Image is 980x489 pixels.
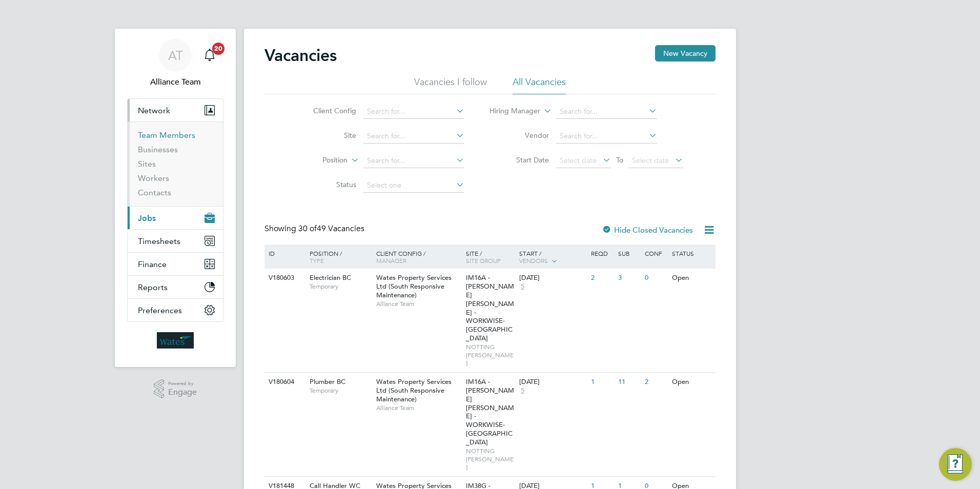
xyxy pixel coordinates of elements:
span: Network [138,106,170,115]
span: Wates Property Services Ltd (South Responsive Maintenance) [376,377,452,403]
span: Alliance Team [127,76,223,88]
span: Site Group [466,256,501,264]
div: Start / [517,244,588,270]
a: Businesses [138,145,178,154]
span: Reports [138,282,168,292]
a: Sites [138,159,156,169]
div: Network [128,121,223,206]
div: Open [669,269,714,288]
div: Position / [302,244,374,269]
button: Jobs [128,207,223,229]
span: Temporary [310,282,371,291]
div: 2 [642,373,669,392]
div: Client Config / [374,244,463,269]
span: Plumber BC [310,377,345,386]
span: Manager [376,256,406,264]
div: Sub [616,244,642,262]
span: Wates Property Services Ltd (South Responsive Maintenance) [376,273,452,299]
div: 3 [616,269,642,288]
span: 49 Vacancies [298,223,364,234]
label: Hiring Manager [481,106,540,116]
span: Temporary [310,386,371,395]
span: NOTTING [PERSON_NAME] [466,343,515,367]
span: Type [310,256,324,264]
div: Site / [463,244,517,269]
button: Reports [128,276,223,298]
button: New Vacancy [655,45,716,62]
div: Reqd [588,244,615,262]
div: 0 [642,269,669,288]
input: Select one [363,178,464,193]
div: 1 [588,373,615,392]
a: Go to home page [127,332,223,349]
span: Jobs [138,213,156,223]
div: 11 [616,373,642,392]
input: Search for... [363,154,464,168]
span: Alliance Team [376,300,461,308]
div: Open [669,373,714,392]
h2: Vacancies [264,45,337,66]
li: Vacancies I follow [414,76,487,94]
input: Search for... [363,129,464,144]
span: Preferences [138,305,182,315]
input: Search for... [556,105,657,119]
span: To [613,153,626,167]
a: Powered byEngage [154,379,197,399]
button: Preferences [128,299,223,321]
div: [DATE] [519,274,586,282]
span: Finance [138,259,167,269]
label: Start Date [490,155,549,165]
label: Hide Closed Vacancies [602,225,693,235]
span: Select date [560,156,597,165]
button: Engage Resource Center [939,448,972,481]
button: Network [128,99,223,121]
span: Timesheets [138,236,180,246]
span: 5 [519,282,526,291]
a: Contacts [138,188,171,197]
span: IM16A - [PERSON_NAME] [PERSON_NAME] - WORKWISE- [GEOGRAPHIC_DATA] [466,273,514,342]
span: 20 [212,43,224,55]
a: Team Members [138,130,195,140]
div: V180604 [266,373,302,392]
span: Electrician BC [310,273,351,282]
li: All Vacancies [513,76,566,94]
nav: Main navigation [115,29,236,367]
label: Client Config [297,106,356,115]
img: wates-logo-retina.png [157,332,194,349]
label: Position [289,155,348,166]
button: Finance [128,253,223,275]
div: [DATE] [519,378,586,386]
a: 20 [199,39,220,72]
span: Alliance Team [376,404,461,412]
div: Conf [642,244,669,262]
input: Search for... [556,129,657,144]
span: AT [168,49,183,62]
div: ID [266,244,302,262]
div: V180603 [266,269,302,288]
div: Status [669,244,714,262]
span: Vendors [519,256,548,264]
a: Workers [138,173,169,183]
label: Status [297,180,356,189]
span: Select date [632,156,669,165]
label: Site [297,131,356,140]
span: NOTTING [PERSON_NAME] [466,447,515,471]
span: 5 [519,386,526,395]
span: 30 of [298,223,317,234]
input: Search for... [363,105,464,119]
span: Engage [168,388,197,397]
label: Vendor [490,131,549,140]
div: Showing [264,223,366,234]
span: IM16A - [PERSON_NAME] [PERSON_NAME] - WORKWISE- [GEOGRAPHIC_DATA] [466,377,514,446]
a: ATAlliance Team [127,39,223,88]
div: 2 [588,269,615,288]
button: Timesheets [128,230,223,252]
span: Powered by [168,379,197,388]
